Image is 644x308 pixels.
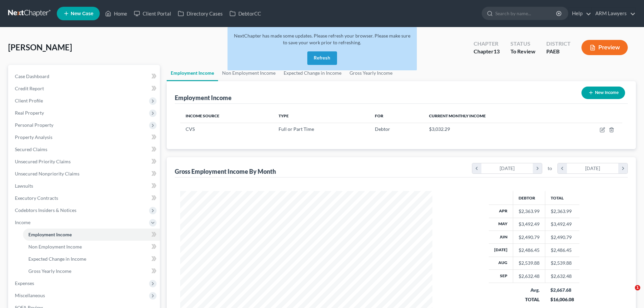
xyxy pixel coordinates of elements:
i: chevron_right [618,163,627,173]
th: Aug [489,257,513,269]
span: Current Monthly Income [429,113,486,118]
span: Executory Contracts [15,195,58,201]
button: Refresh [307,51,337,65]
div: $2,632.48 [519,273,540,280]
span: For [375,113,383,118]
a: Non Employment Income [23,241,160,253]
span: NextChapter has made some updates. Please refresh your browser. Please make sure to save your wor... [234,33,410,45]
div: Status [510,40,535,48]
span: Unsecured Priority Claims [15,159,71,164]
span: Non Employment Income [28,244,82,250]
td: $2,632.48 [545,270,579,283]
span: Expected Change in Income [28,256,86,262]
td: $2,490.79 [545,231,579,243]
span: Expenses [15,280,34,286]
th: Total [545,191,579,205]
div: District [546,40,571,48]
div: To Review [510,48,535,55]
a: Employment Income [23,229,160,241]
a: Case Dashboard [9,70,160,82]
div: Gross Employment Income By Month [175,167,276,175]
span: Property Analysis [15,134,52,140]
td: $2,363.99 [545,205,579,218]
a: Non Employment Income [218,65,280,81]
span: Full or Part Time [279,126,314,132]
a: Secured Claims [9,143,160,156]
span: New Case [71,11,93,16]
div: $2,667.68 [550,287,574,293]
a: Help [569,7,591,20]
a: Unsecured Nonpriority Claims [9,168,160,180]
a: Lawsuits [9,180,160,192]
div: Employment Income [175,94,232,102]
span: Income Source [186,113,219,118]
a: Property Analysis [9,131,160,143]
a: Unsecured Priority Claims [9,156,160,168]
div: Chapter [474,40,500,48]
td: $2,539.88 [545,257,579,269]
i: chevron_left [558,163,567,173]
span: Miscellaneous [15,292,45,298]
a: Expected Change in Income [23,253,160,265]
input: Search by name... [495,7,557,20]
div: Avg. [518,287,540,293]
div: $2,486.45 [519,247,540,254]
span: Lawsuits [15,183,33,189]
div: $3,492.49 [519,221,540,228]
span: Real Property [15,110,44,116]
span: CVS [186,126,195,132]
div: [DATE] [481,163,533,173]
a: Client Portal [130,7,174,20]
button: New Income [581,87,625,99]
iframe: Intercom live chat [621,285,637,301]
button: Preview [581,40,628,55]
div: $2,490.79 [519,234,540,241]
span: Gross Yearly Income [28,268,71,274]
a: Home [102,7,130,20]
div: PAEB [546,48,571,55]
div: TOTAL [518,296,540,303]
span: Employment Income [28,232,72,237]
span: Type [279,113,289,118]
span: 1 [635,285,640,290]
td: $3,492.49 [545,218,579,231]
a: Credit Report [9,82,160,95]
span: [PERSON_NAME] [8,42,72,52]
a: Executory Contracts [9,192,160,204]
a: Employment Income [167,65,218,81]
span: Income [15,219,30,225]
div: $16,006.08 [550,296,574,303]
span: Debtor [375,126,390,132]
span: Client Profile [15,98,43,103]
span: to [548,165,552,172]
td: $2,486.45 [545,244,579,257]
th: Sep [489,270,513,283]
div: $2,539.88 [519,260,540,266]
a: DebtorCC [226,7,264,20]
th: Apr [489,205,513,218]
th: [DATE] [489,244,513,257]
span: Codebtors Insiders & Notices [15,207,76,213]
span: Unsecured Nonpriority Claims [15,171,79,176]
th: May [489,218,513,231]
div: $2,363.99 [519,208,540,215]
div: [DATE] [567,163,619,173]
th: Jun [489,231,513,243]
a: ARM Lawyers [592,7,636,20]
th: Debtor [513,191,545,205]
div: Chapter [474,48,500,55]
i: chevron_right [533,163,542,173]
span: Personal Property [15,122,53,128]
a: Directory Cases [174,7,226,20]
span: 13 [494,48,500,54]
i: chevron_left [472,163,481,173]
span: Case Dashboard [15,73,49,79]
span: $3,032.29 [429,126,450,132]
span: Credit Report [15,86,44,91]
span: Secured Claims [15,146,47,152]
a: Gross Yearly Income [23,265,160,277]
